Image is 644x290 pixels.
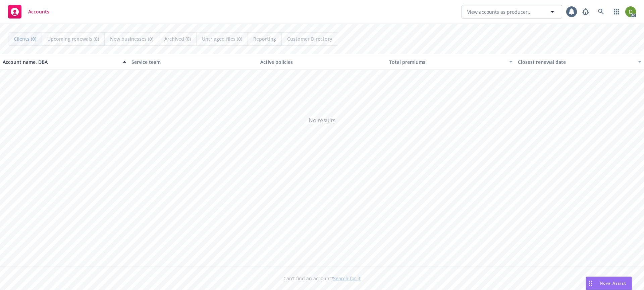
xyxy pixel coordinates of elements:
span: Upcoming renewals (0) [47,35,99,42]
button: Nova Assist [586,277,632,290]
span: Archived (0) [164,35,191,42]
span: Nova Assist [600,280,626,286]
button: Active policies [258,54,386,70]
img: photo [625,6,636,17]
span: Reporting [253,35,276,42]
span: Accounts [28,9,49,14]
span: Customer Directory [287,35,332,42]
span: View accounts as producer... [467,8,532,15]
button: Total premiums [386,54,515,70]
a: Search [594,5,608,18]
div: Closest renewal date [518,58,634,66]
span: Clients (0) [14,35,36,42]
button: View accounts as producer... [462,5,562,18]
a: Accounts [5,2,52,21]
a: Search for it [333,275,361,282]
div: Total premiums [389,58,505,66]
a: Switch app [610,5,623,18]
div: Account name, DBA [3,58,119,66]
div: Service team [131,58,255,66]
span: Untriaged files (0) [202,35,242,42]
div: Active policies [260,58,384,66]
a: Report a Bug [579,5,592,18]
div: Drag to move [586,277,594,290]
span: Can't find an account? [283,275,361,282]
button: Service team [129,54,258,70]
button: Closest renewal date [515,54,644,70]
span: New businesses (0) [110,35,153,42]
